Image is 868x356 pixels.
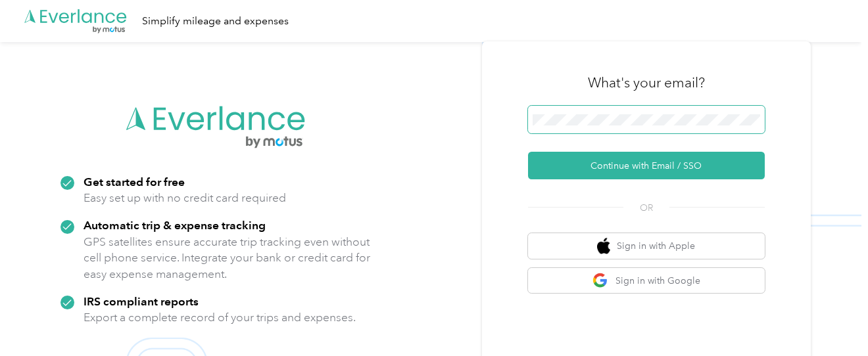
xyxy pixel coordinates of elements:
strong: Get started for free [84,175,185,189]
img: apple logo [597,238,610,254]
strong: IRS compliant reports [84,294,199,308]
h3: What's your email? [588,74,705,92]
p: GPS satellites ensure accurate trip tracking even without cell phone service. Integrate your bank... [84,234,371,282]
span: OR [623,201,669,215]
strong: Automatic trip & expense tracking [84,218,266,232]
p: Export a complete record of your trips and expenses. [84,309,356,326]
button: Continue with Email / SSO [528,152,765,179]
button: apple logoSign in with Apple [528,233,765,259]
div: Simplify mileage and expenses [142,13,289,30]
button: google logoSign in with Google [528,268,765,294]
p: Easy set up with no credit card required [84,190,286,206]
img: google logo [592,273,609,289]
